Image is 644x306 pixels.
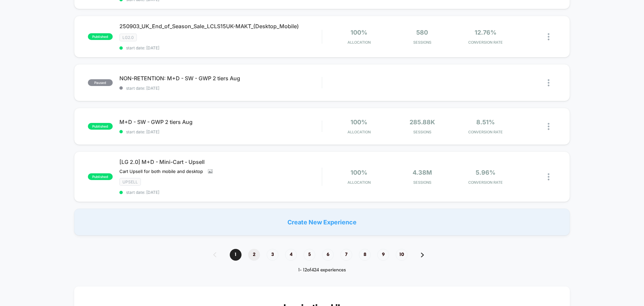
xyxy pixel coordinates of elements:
[476,169,495,176] span: 5.96%
[359,249,371,261] span: 8
[207,267,437,273] div: 1 - 12 of 424 experiences
[421,253,424,257] img: pagination forward
[119,169,203,174] span: Cart Upsell for both mobile and desktop
[455,180,516,185] span: CONVERSION RATE
[119,119,322,125] span: M+D - SW - GWP 2 tiers Aug
[74,209,570,235] div: Create New Experience
[351,169,367,176] span: 100%
[455,130,516,134] span: CONVERSION RATE
[416,29,428,36] span: 580
[119,129,322,134] span: start date: [DATE]
[392,40,452,45] span: Sessions
[351,29,367,36] span: 100%
[119,178,141,186] span: Upsell
[548,173,549,180] img: close
[396,249,408,261] span: 10
[475,29,496,36] span: 12.76%
[476,119,495,126] span: 8.51%
[119,159,322,165] span: [LG 2.0] M+D - Mini-Cart - Upsell
[548,123,549,130] img: close
[230,249,241,261] span: 1
[455,40,516,45] span: CONVERSION RATE
[340,249,352,261] span: 7
[88,173,113,180] span: published
[377,249,389,261] span: 9
[322,249,334,261] span: 6
[304,249,315,261] span: 5
[347,130,371,134] span: Allocation
[119,75,322,82] span: NON-RETENTION: M+D - SW - GWP 2 tiers Aug
[548,33,549,40] img: close
[267,249,278,261] span: 3
[119,23,322,30] span: 250903_UK_End_of_Season_Sale_LCLS15UK-MAKT_(Desktop_Mobile)
[119,45,322,50] span: start date: [DATE]
[413,169,432,176] span: 4.38M
[119,34,137,41] span: LG2.0
[347,40,371,45] span: Allocation
[392,130,452,134] span: Sessions
[548,79,549,86] img: close
[119,86,322,91] span: start date: [DATE]
[248,249,260,261] span: 2
[119,190,322,195] span: start date: [DATE]
[88,79,113,86] span: paused
[347,180,371,185] span: Allocation
[392,180,452,185] span: Sessions
[88,123,113,130] span: published
[351,119,367,126] span: 100%
[410,119,435,126] span: 285.88k
[285,249,297,261] span: 4
[88,33,113,40] span: published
